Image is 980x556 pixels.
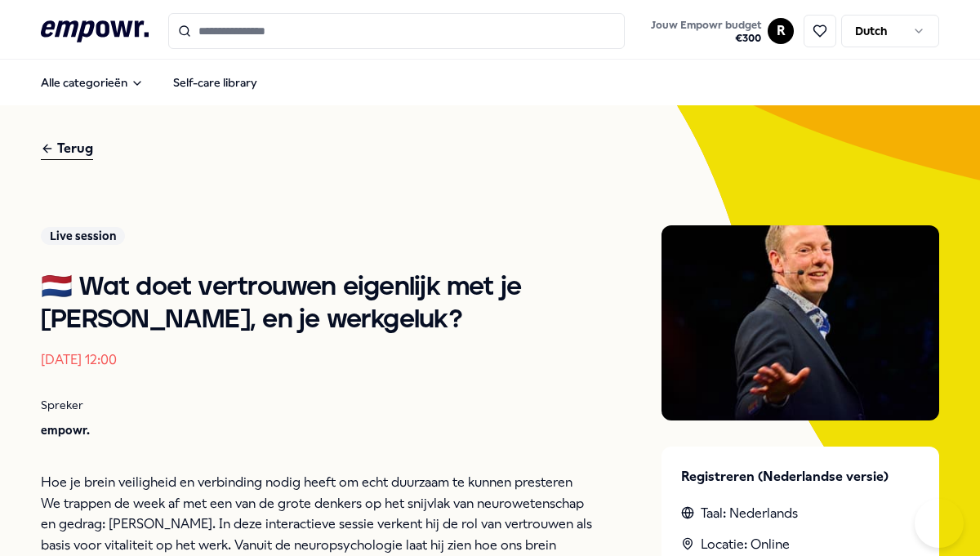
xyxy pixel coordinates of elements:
nav: Main [28,66,270,99]
p: Spreker [41,396,596,414]
p: Hoe je brein veiligheid en verbinding nodig heeft om echt duurzaam te kunnen presteren [41,472,596,493]
div: Taal: Nederlands [681,503,920,524]
div: Terug [41,138,93,160]
a: Jouw Empowr budget€300 [644,14,768,48]
button: R [768,18,794,44]
time: [DATE] 12:00 [41,352,117,367]
p: empowr. [41,421,596,439]
div: Locatie: Online [681,534,920,555]
iframe: Help Scout Beacon - Open [915,499,964,548]
button: Alle categorieën [28,66,157,99]
button: Jouw Empowr budget€300 [648,16,764,48]
img: Presenter image [661,225,939,420]
input: Search for products, categories or subcategories [168,13,625,49]
span: Jouw Empowr budget [651,19,761,32]
span: € 300 [651,32,761,45]
h1: 🇳🇱 Wat doet vertrouwen eigenlijk met je [PERSON_NAME], en je werkgeluk? [41,271,596,336]
a: Self-care library [160,66,270,99]
p: Registreren (Nederlandse versie) [681,466,920,487]
div: Live session [41,227,125,245]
